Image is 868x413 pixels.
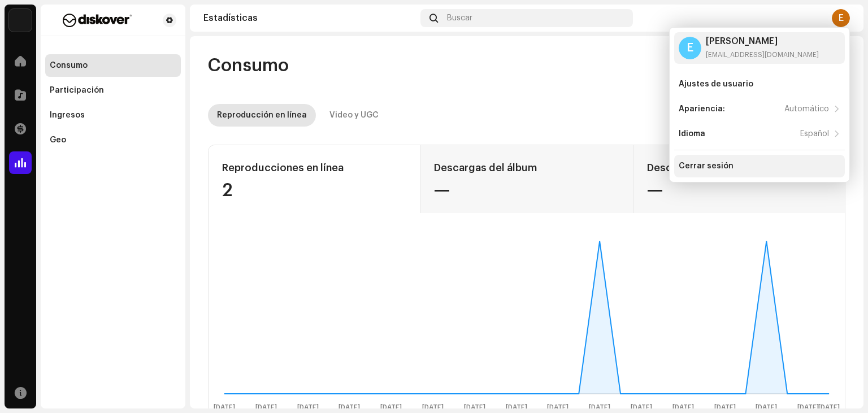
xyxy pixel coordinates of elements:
text: [DATE] [422,404,444,411]
text: [DATE] [797,404,819,411]
div: Reproducciones en línea [222,159,406,177]
re-m-nav-item: Geo [45,129,181,151]
div: Ingresos [50,111,85,120]
text: [DATE] [631,404,652,411]
div: — [434,181,619,199]
div: Ajustes de usuario [679,80,753,89]
div: Apariencia: [679,105,725,114]
div: Cerrar sesión [679,162,734,171]
div: — [647,181,831,199]
text: [DATE] [297,404,319,411]
text: [DATE] [255,404,277,411]
text: [DATE] [547,404,568,411]
div: 2 [222,181,406,199]
div: Automático [784,105,829,114]
span: Buscar [447,14,472,23]
div: Video y UGC [329,104,379,127]
div: Reproducción en línea [217,104,307,127]
text: [DATE] [506,404,527,411]
div: Participación [50,86,104,95]
div: Descargas del álbum [434,159,619,177]
div: Español [800,129,829,138]
div: Estadísticas [203,14,416,23]
re-m-nav-item: Consumo [45,54,181,77]
div: Idioma [679,129,705,138]
re-m-nav-item: Cerrar sesión [674,155,845,177]
text: [DATE] [589,404,610,411]
div: Descargas de pistas [647,159,831,177]
div: [PERSON_NAME] [706,37,819,46]
div: E [832,9,850,27]
span: Consumo [208,54,289,77]
text: [DATE] [464,404,485,411]
img: f29a3560-dd48-4e38-b32b-c7dc0a486f0f [50,14,145,27]
img: 297a105e-aa6c-4183-9ff4-27133c00f2e2 [9,9,32,32]
div: Consumo [50,61,88,70]
text: [DATE] [756,404,777,411]
div: Geo [50,136,66,145]
text: [DATE] [214,404,235,411]
text: [DATE] [672,404,694,411]
div: E [679,37,701,59]
re-m-nav-item: Ingresos [45,104,181,127]
text: [DATE] [338,404,360,411]
re-m-nav-item: Apariencia: [674,98,845,120]
text: [DATE] [714,404,736,411]
re-m-nav-item: Idioma [674,123,845,145]
text: [DATE] [818,404,840,411]
re-m-nav-item: Ajustes de usuario [674,73,845,95]
text: [DATE] [380,404,402,411]
re-m-nav-item: Participación [45,79,181,102]
div: [EMAIL_ADDRESS][DOMAIN_NAME] [706,50,819,59]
